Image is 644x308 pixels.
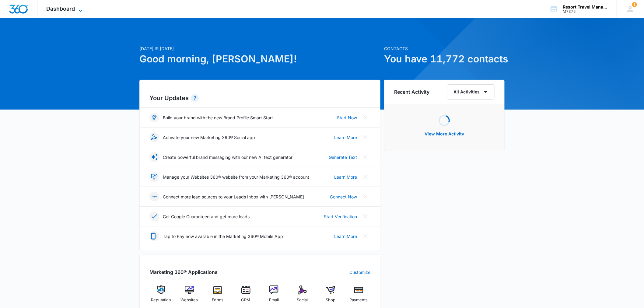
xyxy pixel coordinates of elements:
[361,231,370,241] button: Close
[163,114,273,121] p: Build your brand with the new Brand Profile Smart Start
[394,88,429,96] h6: Recent Activity
[324,213,357,220] a: Start Verification
[206,285,229,307] a: Forms
[384,52,505,66] h1: You have 11,772 contacts
[181,297,198,303] span: Websites
[350,297,368,303] span: Payments
[334,233,357,240] a: Learn More
[361,132,370,142] button: Close
[241,297,250,303] span: CRM
[349,269,370,275] a: Customize
[563,5,607,9] div: account name
[163,233,283,240] p: Tap to Pay now available in the Marketing 360® Mobile App
[139,52,380,66] h1: Good morning, [PERSON_NAME]!
[149,285,173,307] a: Reputation
[361,152,370,162] button: Close
[178,285,201,307] a: Websites
[418,127,470,141] button: View More Activity
[326,297,335,303] span: Shop
[347,285,370,307] a: Payments
[334,174,357,180] a: Learn More
[563,9,607,14] div: account id
[149,268,218,276] h2: Marketing 360® Applications
[234,285,257,307] a: CRM
[291,285,314,307] a: Social
[329,154,357,160] a: Generate Text
[319,285,342,307] a: Shop
[384,45,505,52] p: Contacts
[337,114,357,121] a: Start Now
[151,297,171,303] span: Reputation
[149,93,370,103] h2: Your Updates
[632,2,637,7] div: notifications count
[361,192,370,201] button: Close
[139,45,380,52] p: [DATE] is [DATE]
[269,297,279,303] span: Email
[163,134,255,141] p: Activate your new Marketing 360® Social app
[163,154,292,160] p: Create powerful brand messaging with our new AI text generator
[163,213,250,220] p: Get Google Guaranteed and get more leads
[191,94,199,102] div: 7
[632,2,637,7] span: 1
[212,297,223,303] span: Forms
[361,212,370,221] button: Close
[361,172,370,182] button: Close
[334,134,357,141] a: Learn More
[297,297,308,303] span: Social
[361,113,370,122] button: Close
[330,194,357,200] a: Connect Now
[163,194,304,200] p: Connect more lead sources to your Leads Inbox with [PERSON_NAME]
[262,285,286,307] a: Email
[163,174,309,180] p: Manage your Websites 360® website from your Marketing 360® account
[47,5,75,12] span: Dashboard
[447,84,495,100] button: All Activities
